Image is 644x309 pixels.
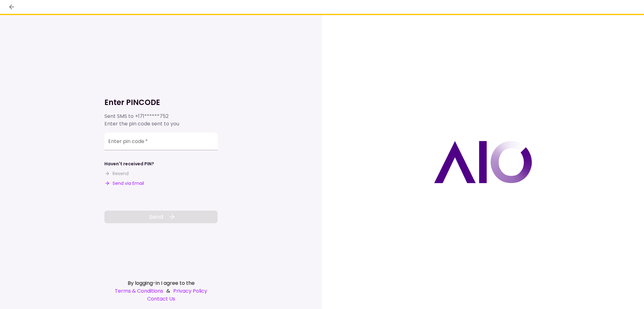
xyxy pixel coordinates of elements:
a: Terms & Conditions [115,287,163,295]
a: Privacy Policy [173,287,207,295]
button: Send [104,211,218,223]
div: By logging-in I agree to the [104,279,218,287]
a: Contact Us [104,295,218,303]
div: Haven't received PIN? [104,161,154,167]
button: Send via Email [104,180,144,187]
button: back [6,2,17,12]
div: Sent SMS to Enter the pin code sent to you [104,113,218,128]
div: & [104,287,218,295]
h1: Enter PINCODE [104,97,218,108]
button: Resend [104,170,129,177]
img: AIO logo [434,141,532,183]
span: Send [149,212,163,221]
